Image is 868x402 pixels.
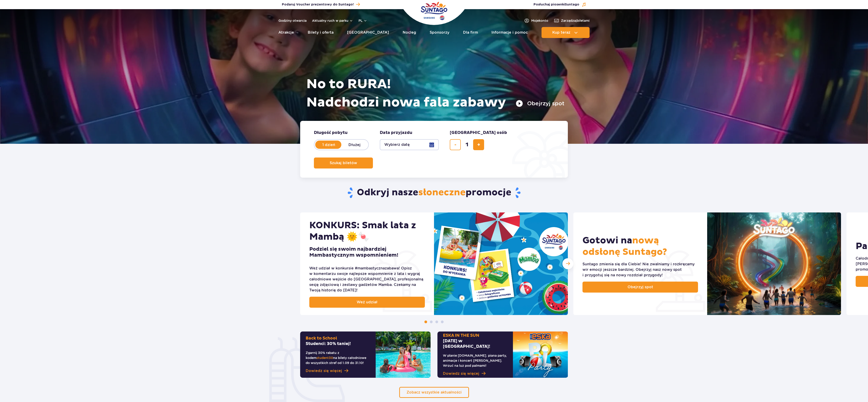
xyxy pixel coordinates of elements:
input: liczba biletów [461,139,472,150]
a: Nocleg [403,27,416,38]
div: Następny slajd [562,258,573,269]
span: słoneczne [418,187,466,198]
a: Informacje i pomoc [491,27,528,38]
div: Weź udział w konkursie #mambastycznazabawa! Opisz w komentarzu swoje najlepsze wspomnienie z lata... [309,266,425,293]
a: Zobacz wszystkie aktualności [399,387,469,398]
button: Szukaj biletów [314,158,373,168]
span: Suntago [565,3,579,6]
button: dodaj bilet [473,139,484,150]
h1: No to RURA! Nadchodzi nowa fala zabawy [306,75,564,112]
img: ESKA IN THE SUN6 września w Suntago! [513,331,568,378]
a: Mojekonto [524,18,548,23]
p: Zgarnij 30% rabatu z kodem na bilety całodniowe do wszystkich stref od 1.09 do 31.10! [306,350,370,365]
button: Posłuchaj piosenkiSuntago [534,2,586,7]
img: KONKURS: Smak lata z Mambą 🌞🍬 [434,212,568,315]
a: Godziny otwarcia [278,18,307,23]
button: pl [359,18,367,23]
a: Dowiedz się więcej [306,368,370,374]
span: Dowiedz się więcej [306,368,342,374]
button: usuń bilet [450,139,461,150]
h2: [DATE] w [GEOGRAPHIC_DATA]! [443,333,507,349]
a: Sponsorzy [430,27,449,38]
a: Dowiedz się więcej [443,371,507,376]
a: Podaruj Voucher prezentowy do Suntago! [282,1,360,8]
span: [GEOGRAPHIC_DATA] osób [450,130,507,136]
span: Podaruj Voucher prezentowy do Suntago! [282,2,354,7]
h3: Podziel się swoim najbardziej Mambastycznym wspomnieniem! [309,246,425,258]
span: Zarządzaj biletami [561,18,590,23]
span: Długość pobytu [314,130,348,136]
a: Obejrzyj spot [582,282,698,293]
span: Dowiedz się więcej [443,371,479,376]
span: student30 [316,356,333,360]
span: Moje konto [531,18,548,23]
a: Weź udział [309,297,425,308]
label: 1 dzień [316,140,342,149]
span: Szukaj biletów [330,161,357,165]
button: Wybierz datę [380,139,439,150]
a: Zarządzajbiletami [554,18,590,23]
p: W planie [DOMAIN_NAME]. piana party, animacje i koncert [PERSON_NAME]. Wrzuć na luz pod palmami! [443,353,507,368]
img: Back to SchoolStudenci: 30% taniej! [376,331,431,378]
h2: Studenci: 30% taniej! [306,336,370,347]
span: Data przyjazdu [380,130,412,136]
a: [GEOGRAPHIC_DATA] [347,27,389,38]
img: Gotowi na nową odsłonę Suntago? [707,212,841,315]
span: nową odsłonę Suntago? [582,235,667,258]
button: Kup teraz [542,27,590,38]
button: Obejrzyj spot [516,100,564,107]
div: Suntago zmienia się dla Ciebie! Nie zwalniamy i rozkręcamy wir emocji jeszcze bardziej. Obejrzyj ... [582,261,698,278]
form: Planowanie wizyty w Park of Poland [300,121,568,178]
span: Back to School [306,336,337,341]
span: Kup teraz [552,30,570,35]
span: ESKA IN THE SUN [443,333,479,338]
label: Dłużej [341,140,367,149]
a: Dla firm [463,27,478,38]
button: Aktualny ruch w parku [312,19,353,22]
span: Zobacz wszystkie aktualności [407,390,462,394]
span: Posłuchaj piosenki [534,2,579,7]
h2: KONKURS: Smak lata z Mambą 🌞🍬 [309,220,425,243]
h2: Odkryj nasze promocje [300,187,568,199]
span: Obejrzyj spot [628,284,653,290]
span: Weź udział [357,299,377,305]
a: Atrakcje [278,27,294,38]
a: Bilety i oferta [308,27,334,38]
h2: Gotowi na [582,235,698,258]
